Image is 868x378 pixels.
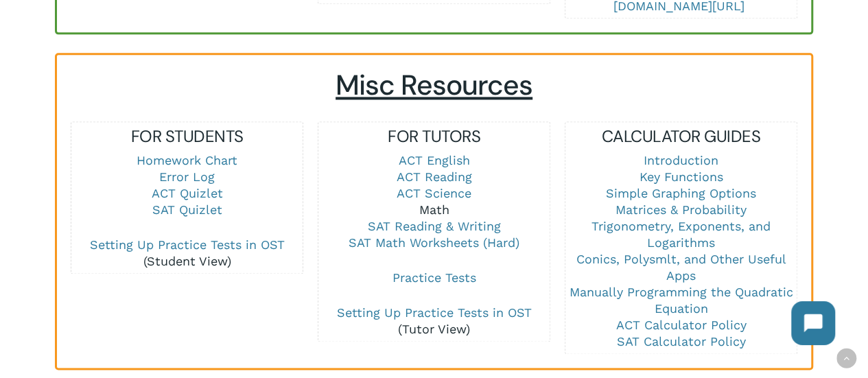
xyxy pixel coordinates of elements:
a: Introduction [644,153,718,167]
a: ACT Calculator Policy [615,318,746,332]
p: (Tutor View) [318,305,549,338]
h5: FOR TUTORS [318,126,549,147]
a: SAT Reading & Writing [368,219,501,233]
h5: CALCULATOR GUIDES [565,126,796,147]
p: (Student View) [71,237,302,270]
a: SAT Calculator Policy [616,334,745,349]
a: SAT Quizlet [152,202,222,217]
a: Matrices & Probability [615,202,747,217]
span: Misc Resources [336,67,532,104]
a: Setting Up Practice Tests in OST [337,305,532,320]
a: ACT Quizlet [152,186,223,200]
a: ACT Reading [397,169,472,184]
a: Homework Chart [137,153,237,167]
a: Setting Up Practice Tests in OST [90,237,285,252]
a: Key Functions [639,169,723,184]
a: Math [419,202,449,217]
a: Practice Tests [392,270,476,285]
a: SAT Math Worksheets (Hard) [349,235,519,250]
a: Error Log [159,169,215,184]
a: Manually Programming the Quadratic Equation [569,285,793,316]
a: Conics, Polysmlt, and Other Useful Apps [576,252,786,283]
a: Simple Graphing Options [606,186,756,200]
iframe: Chatbot [777,287,849,359]
h5: FOR STUDENTS [71,126,302,147]
a: ACT English [399,153,470,167]
a: ACT Science [397,186,471,200]
a: Trigonometry, Exponents, and Logarithms [591,219,771,250]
